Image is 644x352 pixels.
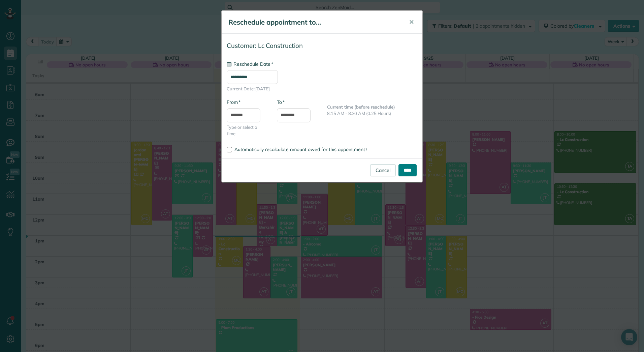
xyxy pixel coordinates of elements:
a: Cancel [370,164,396,176]
label: From [227,99,240,106]
p: 8:15 AM - 8:30 AM (0.25 Hours) [327,110,417,117]
span: ✕ [409,18,414,26]
b: Current time (before reschedule) [327,104,395,110]
span: Type or select a time [227,124,267,137]
span: Current Date: [DATE] [227,86,417,92]
span: Automatically recalculate amount owed for this appointment? [234,146,367,152]
h5: Reschedule appointment to... [228,18,399,27]
label: Reschedule Date [227,61,273,67]
h4: Customer: Lc Construction [227,42,417,49]
label: To [277,99,285,106]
